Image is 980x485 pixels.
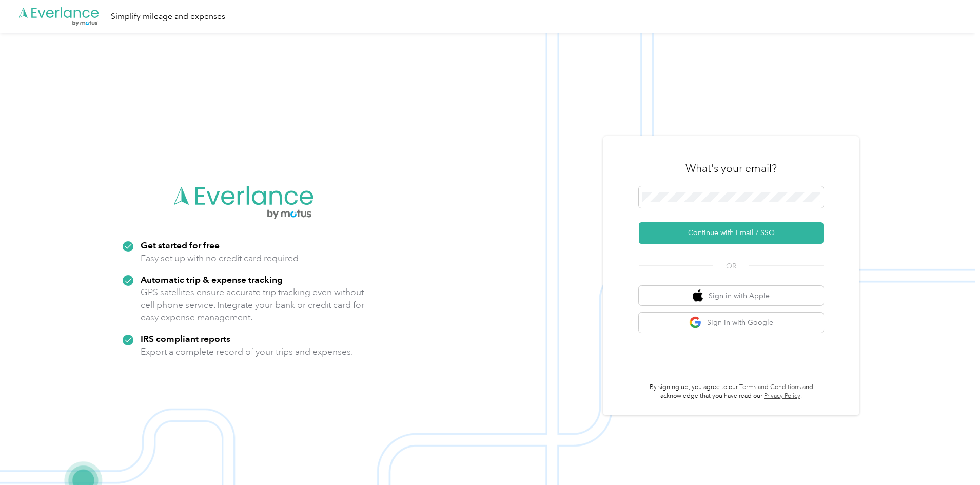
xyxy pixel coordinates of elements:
span: OR [713,261,749,271]
img: google logo [689,316,702,329]
h3: What's your email? [685,161,777,176]
a: Terms and Conditions [739,383,801,391]
strong: Get started for free [141,240,220,250]
p: Easy set up with no credit card required [141,252,299,265]
p: By signing up, you agree to our and acknowledge that you have read our . [639,383,824,401]
p: Export a complete record of your trips and expenses. [141,345,353,358]
button: apple logoSign in with Apple [639,286,824,306]
button: Continue with Email / SSO [639,222,824,244]
a: Privacy Policy [764,392,800,400]
strong: IRS compliant reports [141,333,230,344]
img: apple logo [693,289,703,302]
strong: Automatic trip & expense tracking [141,274,283,285]
button: google logoSign in with Google [639,313,824,333]
div: Simplify mileage and expenses [111,10,225,23]
p: GPS satellites ensure accurate trip tracking even without cell phone service. Integrate your bank... [141,286,365,324]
